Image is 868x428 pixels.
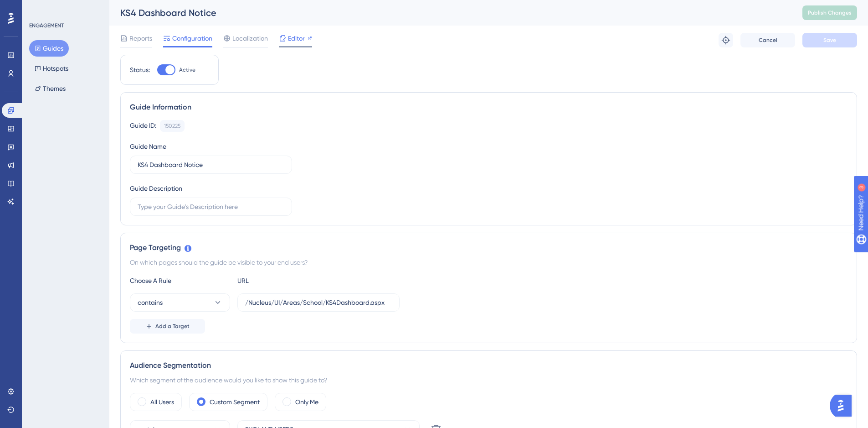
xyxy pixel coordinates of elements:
[130,360,847,371] div: Audience Segmentation
[759,37,777,44] span: Cancel
[130,102,847,113] div: Guide Information
[130,242,847,253] div: Page Targeting
[21,2,57,13] span: Need Help?
[129,33,152,44] span: Reports
[740,33,795,47] button: Cancel
[179,66,195,73] span: Active
[138,202,284,212] input: Type your Guide’s Description here
[130,293,230,312] button: contains
[210,397,260,407] label: Custom Segment
[130,375,847,386] div: Which segment of the audience would you like to show this guide to?
[155,323,190,330] span: Add a Target
[232,33,268,44] span: Localization
[802,33,857,47] button: Save
[808,9,852,16] span: Publish Changes
[288,33,305,44] span: Editor
[29,60,74,77] button: Hotspots
[802,5,857,20] button: Publish Changes
[295,397,318,407] label: Only Me
[237,275,338,286] div: URL
[130,183,182,194] div: Guide Description
[130,120,156,132] div: Guide ID:
[130,64,150,75] div: Status:
[138,297,163,308] span: contains
[245,298,392,308] input: yourwebsite.com/path
[130,257,847,268] div: On which pages should the guide be visible to your end users?
[130,275,230,286] div: Choose A Rule
[63,5,66,12] div: 3
[150,397,174,407] label: All Users
[164,122,180,130] div: 150225
[130,141,166,152] div: Guide Name
[830,392,857,419] iframe: UserGuiding AI Assistant Launcher
[120,6,780,19] div: KS4 Dashboard Notice
[138,160,284,170] input: Type your Guide’s Name here
[823,37,836,44] span: Save
[29,22,64,29] div: ENGAGEMENT
[29,40,69,57] button: Guides
[172,33,212,44] span: Configuration
[130,319,205,334] button: Add a Target
[29,80,71,97] button: Themes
